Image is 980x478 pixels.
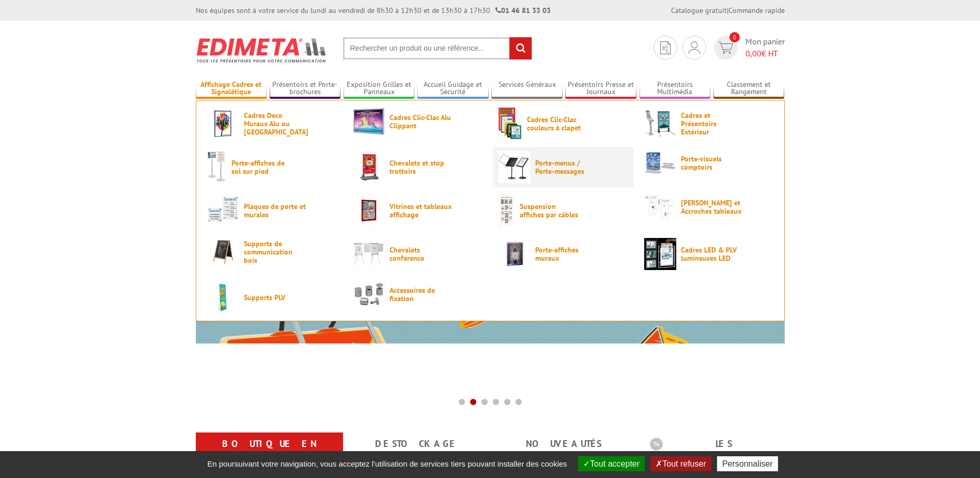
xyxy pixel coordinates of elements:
a: Présentoirs Multimédia [640,80,711,97]
button: Tout refuser [650,456,711,471]
span: Porte-menus / Porte-messages [535,159,597,175]
img: devis rapide [660,41,671,54]
span: Accessoires de fixation [390,286,452,303]
a: Cadres Clic-Clac Alu Clippant [353,108,482,135]
span: Suspension affiches par câbles [520,202,582,219]
a: Cadres et Présentoirs Extérieur [644,108,773,140]
a: Accueil Guidage et Sécurité [417,80,489,97]
span: Cadres LED & PLV lumineuses LED [681,246,743,262]
a: Porte-affiches de sol sur pied [207,151,336,183]
span: Supports PLV [244,293,306,302]
a: Boutique en ligne [208,435,331,472]
span: Porte-visuels comptoirs [681,155,743,171]
a: Cadres LED & PLV lumineuses LED [644,238,773,270]
span: Mon panier [745,36,785,59]
a: Vitrines et tableaux affichage [353,195,482,227]
button: Tout accepter [578,456,645,471]
a: Affichage Cadres et Signalétique [196,80,267,97]
input: rechercher [509,37,532,59]
a: Supports PLV [207,281,336,313]
a: Présentoirs et Porte-brochures [270,80,341,97]
span: Porte-affiches muraux [535,246,597,262]
img: Vitrines et tableaux affichage [353,195,385,227]
span: Plaques de porte et murales [244,202,306,219]
span: Chevalets conférence [390,246,452,262]
img: Suspension affiches par câbles [499,195,515,227]
a: devis rapide 0 Mon panier 0,00€ HT [711,36,785,59]
b: Les promotions [650,435,779,455]
a: Accessoires de fixation [353,281,482,307]
img: Présentoir, panneau, stand - Edimeta - PLV, affichage, mobilier bureau, entreprise [196,31,328,69]
img: Cadres Clic-Clac couleurs à clapet [499,108,522,140]
a: Plaques de porte et murales [207,195,336,227]
img: Cadres LED & PLV lumineuses LED [644,238,676,270]
img: Porte-affiches de sol sur pied [207,151,227,183]
img: Chevalets conférence [353,238,385,270]
a: Commande rapide [728,6,785,15]
span: Supports de communication bois [244,240,306,264]
span: Chevalets et stop trottoirs [390,159,452,175]
span: Cadres Clic-Clac Alu Clippant [390,113,452,130]
a: Exposition Grilles et Panneaux [344,80,415,97]
div: Nos équipes sont à votre service du lundi au vendredi de 8h30 à 12h30 et de 13h30 à 17h30 [196,5,551,16]
a: Porte-affiches muraux [499,238,628,270]
a: Les promotions [650,435,772,472]
span: [PERSON_NAME] et Accroches tableaux [681,199,743,215]
strong: 01 46 81 33 03 [495,6,551,15]
img: Porte-visuels comptoirs [644,151,676,175]
a: [PERSON_NAME] et Accroches tableaux [644,195,773,219]
img: Supports de communication bois [207,238,239,265]
img: Porte-menus / Porte-messages [499,151,531,183]
img: devis rapide [689,41,700,54]
a: Classement et Rangement [713,80,785,97]
img: Chevalets et stop trottoirs [353,151,385,183]
span: € HT [745,48,785,59]
span: Cadres Clic-Clac couleurs à clapet [527,115,589,132]
img: Accessoires de fixation [353,281,385,307]
img: Supports PLV [207,281,239,313]
img: devis rapide [718,42,733,54]
a: Porte-visuels comptoirs [644,151,773,175]
a: Chevalets conférence [353,238,482,270]
a: Services Généraux [491,80,563,97]
span: Cadres Deco Muraux Alu ou [GEOGRAPHIC_DATA] [244,111,306,136]
button: Personnaliser (fenêtre modale) [717,456,778,471]
a: Cadres Deco Muraux Alu ou [GEOGRAPHIC_DATA] [207,108,336,140]
span: Vitrines et tableaux affichage [390,202,452,219]
img: Porte-affiches muraux [499,238,531,270]
img: Cimaises et Accroches tableaux [644,195,676,219]
img: Plaques de porte et murales [207,195,239,227]
img: Cadres Clic-Clac Alu Clippant [353,108,385,135]
span: 0 [729,32,740,42]
span: En poursuivant votre navigation, vous acceptez l'utilisation de services tiers pouvant installer ... [202,459,572,468]
a: Chevalets et stop trottoirs [353,151,482,183]
a: Catalogue gratuit [671,6,727,15]
img: Cadres Deco Muraux Alu ou Bois [207,108,239,140]
span: Cadres et Présentoirs Extérieur [681,111,743,136]
a: Supports de communication bois [207,238,336,265]
input: Rechercher un produit ou une référence... [343,37,532,59]
a: Suspension affiches par câbles [499,195,628,227]
a: Porte-menus / Porte-messages [499,151,628,183]
img: Cadres et Présentoirs Extérieur [644,108,676,140]
span: 0,00 [745,48,761,58]
a: nouveautés [503,435,625,453]
a: Cadres Clic-Clac couleurs à clapet [499,108,628,140]
span: Porte-affiches de sol sur pied [231,159,293,175]
a: Destockage [355,435,478,453]
a: Présentoirs Presse et Journaux [565,80,636,97]
div: | [671,5,785,16]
